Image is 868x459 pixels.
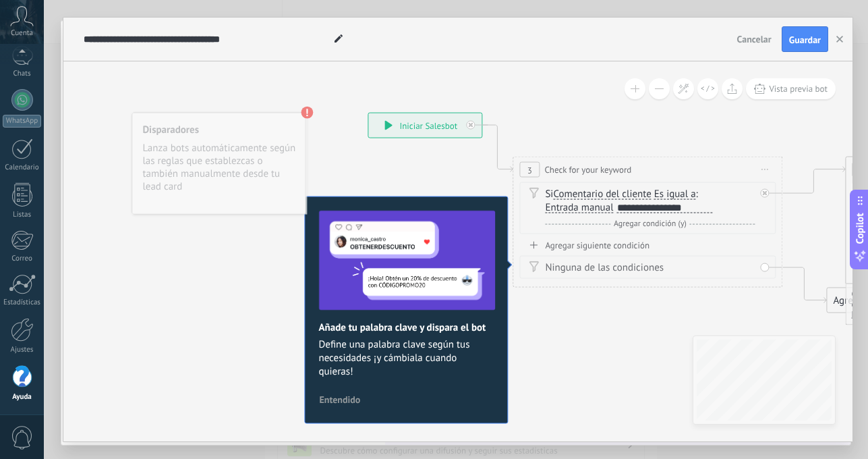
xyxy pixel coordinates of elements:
div: Agregar siguiente condición [519,240,776,251]
span: Comentario del cliente [553,189,651,200]
div: Ninguna de las condiciones [545,261,755,275]
button: Entendido [313,389,366,409]
h2: Añade tu palabra clave y dispara el bot [318,321,494,333]
span: Vista previa bot [769,83,828,94]
div: Listas [3,211,42,219]
div: WhatsApp [3,115,41,128]
div: Correo [3,254,42,263]
div: Ajustes [3,346,42,354]
div: Estadísticas [3,298,42,307]
span: Define una palabra clave según tus necesidades ¡y cámbiala cuando quieras! [318,337,494,378]
div: Chats [3,70,42,78]
span: Cuenta [11,29,33,38]
span: Cancelar [737,33,772,45]
span: Es igual a [654,189,696,200]
div: Ayuda [3,393,42,402]
span: 3 [527,164,532,175]
span: Agregar condición (y) [610,219,690,229]
span: Copilot [853,213,867,244]
button: Cancelar [732,29,777,49]
button: Vista previa bot [746,78,836,99]
span: Entrada manual [545,202,613,213]
span: Guardar [789,35,821,45]
div: Calendario [3,163,42,172]
div: Iniciar Salesbot [368,113,482,138]
button: Guardar [782,26,828,52]
span: Entendido [319,394,360,404]
span: Check for your keyword [544,163,631,176]
div: Si : [545,188,755,215]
